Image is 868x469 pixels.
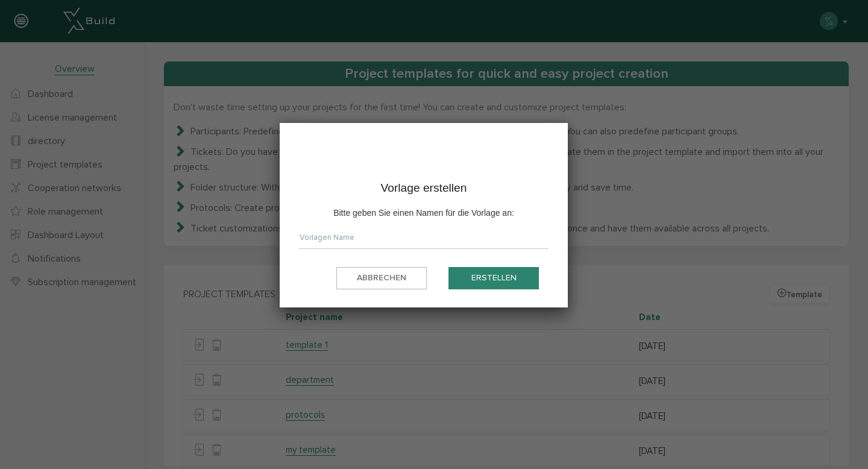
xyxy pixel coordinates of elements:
iframe: Chat Widget [808,411,868,469]
button: Erstellen [448,267,539,289]
button: abbrechen [336,267,427,289]
p: Bitte geben Sie einen Namen für die Vorlage an: [299,205,549,219]
input: Vorlagen Name [299,231,549,250]
h2: Vorlage erstellen [299,181,549,195]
